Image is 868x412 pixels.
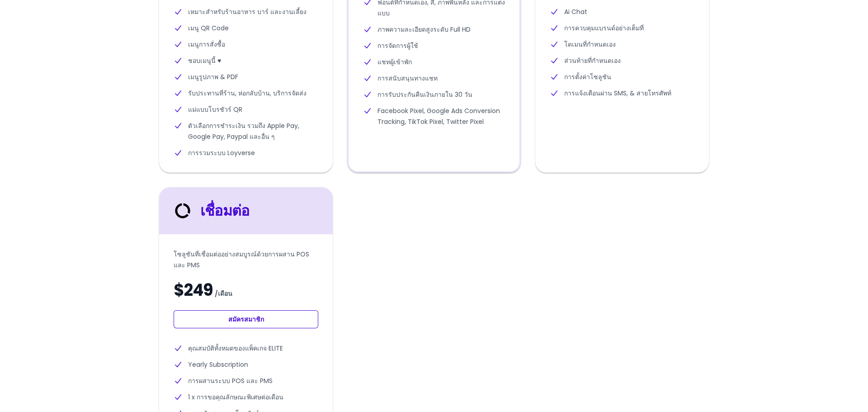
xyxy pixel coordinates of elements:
li: ภาพความละเอียดสูงระดับ Full HD [363,24,505,35]
li: การตั้งค่าโซลูชัน [550,71,694,82]
li: ชอบเมนูนี้ ♥ [174,55,318,66]
li: การควบคุมแบรนด์อย่างเต็มที่ [550,23,694,33]
li: เมนูการสั่งซื้อ [174,39,318,50]
li: 1 x การขอคุณลักษณะพิเศษต่อเดือน [174,392,318,403]
span: $249 [174,281,213,299]
li: แชทผู้เข้าพัก [363,57,505,67]
a: สมัครสมาชิก [174,310,318,328]
li: เมนู QR Code [174,23,318,33]
span: / เดือน [215,288,232,299]
li: ตัวเลือกการชำระเงิน รวมถึง Apple Pay, Google Pay, Paypal และอื่น ๆ [174,120,318,142]
div: เชื่อมต่อ [172,200,249,222]
li: การผสานระบบ POS และ PMS [174,375,318,386]
li: Ai Chat [550,6,694,17]
li: Facebook Pixel, Google Ads Conversion Tracking, TikTok Pixel, Twitter Pixel [363,105,505,127]
li: Yearly Subscription [174,359,318,370]
li: การรับประกันคืนเงินภายใน 30 วัน [363,89,505,100]
li: เหมาะสำหรับร้านอาหาร บาร์ และงานเลี้ยง [174,6,318,17]
li: คุณสมบัติทั้งหมดของแพ็คเกจ ELITE [174,343,318,354]
li: เมนูรูปภาพ & PDF [174,71,318,82]
li: ส่วนท้ายที่กำหนดเอง [550,55,694,66]
li: รับประทานที่ร้าน, ห่อกลับบ้าน, บริการจัดส่ง [174,88,318,99]
li: การสนับสนุนทางแชท [363,73,505,84]
p: โซลูชันที่เชื่อมต่ออย่างสมบูรณ์ด้วยการผสาน POS และ PMS [174,249,318,270]
li: การแจ้งเตือนผ่าน SMS, & สายโทรศัพท์ [550,88,694,99]
li: แม่แบบโบรชัวร์ QR [174,104,318,115]
li: โดเมนที่กำหนดเอง [550,39,694,50]
li: การจัดการผู้ใช้ [363,40,505,51]
li: การรวมระบบ Loyverse [174,147,318,158]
